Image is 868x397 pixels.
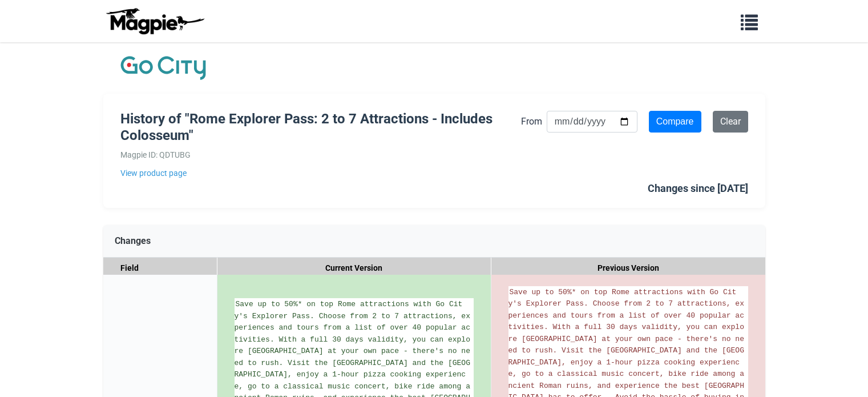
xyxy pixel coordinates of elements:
img: logo-ab69f6fb50320c5b225c76a69d11143b.png [103,7,206,35]
input: Compare [649,111,701,133]
a: View product page [120,167,521,179]
div: Previous Version [491,258,765,279]
div: Changes since [DATE] [648,181,748,197]
h1: History of "Rome Explorer Pass: 2 to 7 Attractions - Includes Colosseum" [120,111,521,144]
img: Company Logo [120,54,206,82]
div: Magpie ID: QDTUBG [120,149,521,161]
div: Changes [103,225,765,258]
div: Current Version [217,258,491,279]
a: Clear [713,111,748,133]
label: From [521,114,542,129]
div: Field [103,258,217,279]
